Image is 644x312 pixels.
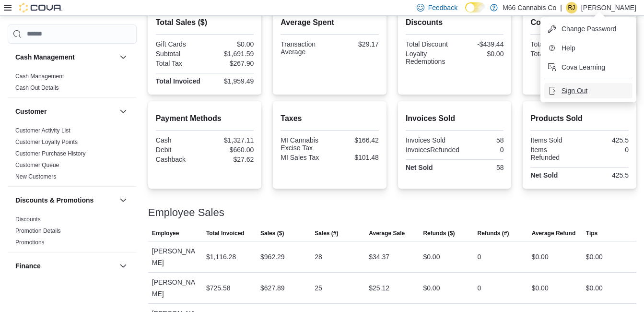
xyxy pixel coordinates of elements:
[156,113,254,124] h2: Payment Methods
[156,136,203,144] div: Cash
[315,251,322,263] div: 28
[315,282,322,294] div: 25
[15,138,78,145] span: Customer Loyalty Points
[566,2,577,13] div: Rebecca Jackson
[586,251,603,263] div: $0.00
[560,2,562,13] p: |
[117,260,129,271] button: Finance
[465,2,485,12] input: Dark Mode
[117,51,129,62] button: Cash Management
[478,229,509,237] span: Refunds (#)
[532,282,549,294] div: $0.00
[207,50,254,58] div: $1,691.59
[156,50,203,58] div: Subtotal
[207,77,254,85] div: $1,959.49
[457,50,503,58] div: $0.00
[207,40,254,48] div: $0.00
[586,282,603,294] div: $0.00
[568,2,575,13] span: RJ
[406,146,459,154] div: InvoicesRefunded
[8,70,137,97] div: Cash Management
[423,282,440,294] div: $0.00
[8,124,137,186] div: Customer
[15,172,56,180] span: New Customers
[281,40,328,56] div: Transaction Average
[15,127,70,133] a: Customer Activity List
[315,229,338,237] span: Sales (#)
[15,72,64,79] a: Cash Management
[582,136,629,144] div: 425.5
[148,207,224,218] h3: Employee Sales
[15,161,59,168] span: Customer Queue
[562,24,616,34] span: Change Password
[15,106,116,116] button: Customer
[148,241,202,272] div: [PERSON_NAME]
[8,213,137,252] div: Discounts & Promotions
[428,3,457,12] span: Feedback
[503,2,556,13] p: M66 Cannabis Co
[544,40,632,56] button: Help
[406,17,504,28] h2: Discounts
[15,227,61,234] span: Promotion Details
[530,113,629,124] h2: Products Sold
[15,195,116,204] button: Discounts & Promotions
[544,83,632,98] button: Sign Out
[156,156,203,163] div: Cashback
[530,50,577,58] div: Total Profit
[281,17,379,28] h2: Average Spent
[15,215,41,223] span: Discounts
[562,43,575,53] span: Help
[206,229,245,237] span: Total Invoiced
[369,282,389,294] div: $25.12
[15,52,116,61] button: Cash Management
[15,173,56,180] a: New Customers
[463,146,503,154] div: 0
[152,229,179,237] span: Employee
[406,40,453,48] div: Total Discount
[332,154,379,161] div: $101.48
[586,229,597,237] span: Tips
[15,216,41,222] a: Discounts
[369,229,405,237] span: Average Sale
[457,164,503,171] div: 58
[562,86,587,96] span: Sign Out
[15,52,75,61] h3: Cash Management
[530,136,577,144] div: Items Sold
[562,62,605,72] span: Cova Learning
[406,113,504,124] h2: Invoices Sold
[15,239,45,245] a: Promotions
[15,84,59,91] span: Cash Out Details
[406,50,453,65] div: Loyalty Redemptions
[156,77,200,85] strong: Total Invoiced
[15,150,86,156] a: Customer Purchase History
[423,251,440,263] div: $0.00
[156,146,203,154] div: Debit
[581,2,636,13] p: [PERSON_NAME]
[15,227,61,234] a: Promotion Details
[478,282,481,294] div: 0
[530,40,577,48] div: Total Cost
[206,282,231,294] div: $725.58
[369,251,389,263] div: $34.37
[15,84,59,91] a: Cash Out Details
[582,171,629,179] div: 425.5
[148,273,202,303] div: [PERSON_NAME]
[544,21,632,36] button: Change Password
[156,17,254,28] h2: Total Sales ($)
[582,146,629,154] div: 0
[19,3,62,12] img: Cova
[260,229,284,237] span: Sales ($)
[332,40,379,48] div: $29.17
[15,195,94,204] h3: Discounts & Promotions
[544,60,632,75] button: Cova Learning
[207,146,254,154] div: $660.00
[530,17,629,28] h2: Cost/Profit
[423,229,455,237] span: Refunds ($)
[281,113,379,124] h2: Taxes
[260,251,285,263] div: $962.29
[15,72,64,80] span: Cash Management
[117,194,129,205] button: Discounts & Promotions
[530,171,558,179] strong: Net Sold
